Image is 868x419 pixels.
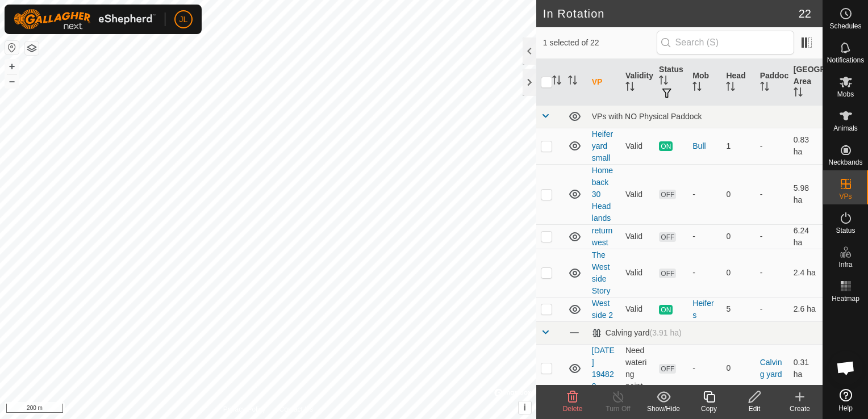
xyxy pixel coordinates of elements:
p-sorticon: Activate to sort [659,77,668,86]
div: - [692,231,717,242]
span: ON [659,141,673,151]
p-sorticon: Activate to sort [625,83,635,93]
span: (3.91 ha) [650,328,682,337]
span: Neckbands [828,159,862,166]
input: Search (S) [657,31,794,55]
td: Need watering point [621,344,654,392]
td: Valid [621,164,654,224]
th: Head [721,59,755,106]
td: Valid [621,249,654,297]
a: Heifer yard small [592,129,613,162]
p-sorticon: Activate to sort [552,77,561,86]
td: 1 [721,128,755,164]
td: 0 [721,224,755,249]
span: Infra [838,261,852,268]
div: Calving yard [592,328,682,338]
div: - [692,362,717,374]
p-sorticon: Activate to sort [692,83,702,93]
a: return west [592,226,613,247]
p-sorticon: Activate to sort [794,89,803,98]
td: 2.4 ha [789,249,823,297]
p-sorticon: Activate to sort [568,77,577,86]
div: Heifers [692,298,717,321]
td: Valid [621,297,654,321]
span: Mobs [837,91,854,98]
th: Paddock [756,59,789,106]
span: Animals [833,125,858,132]
img: Gallagher Logo [14,9,156,30]
span: 22 [799,5,811,22]
div: - [692,188,717,200]
p-sorticon: Activate to sort [726,83,735,93]
th: VP [587,59,621,106]
span: VPs [839,193,852,200]
span: Schedules [829,23,861,30]
th: Status [654,59,688,106]
th: Mob [688,59,721,106]
div: Copy [686,404,732,414]
span: Notifications [827,57,864,64]
div: Create [777,404,823,414]
td: Valid [621,128,654,164]
div: Bull [692,140,717,152]
td: 6.24 ha [789,224,823,249]
td: - [756,297,789,321]
td: - [756,249,789,297]
span: OFF [659,232,676,242]
div: - [692,267,717,279]
a: Help [823,384,868,416]
td: Valid [621,224,654,249]
button: + [5,60,19,73]
span: 1 selected of 22 [543,37,657,49]
button: Reset Map [5,41,19,55]
th: Validity [621,59,654,106]
div: Show/Hide [641,404,686,414]
a: [DATE] 194829 [592,346,615,391]
a: Contact Us [279,404,313,414]
td: 0.31 ha [789,344,823,392]
p-sorticon: Activate to sort [760,83,769,93]
a: Home back 30 Head lands [592,166,613,223]
span: OFF [659,269,676,278]
h2: In Rotation [543,7,799,20]
td: - [756,128,789,164]
td: 5.98 ha [789,164,823,224]
td: 0 [721,164,755,224]
td: 0 [721,344,755,392]
button: i [519,401,531,414]
div: VPs with NO Physical Paddock [592,112,818,121]
button: Map Layers [25,41,39,55]
a: Privacy Policy [223,404,266,414]
a: Open chat [829,351,863,385]
span: Heatmap [832,295,859,302]
a: West side 2 [592,299,613,320]
span: i [524,403,526,412]
span: Status [836,227,855,234]
span: ON [659,305,673,315]
td: - [756,164,789,224]
a: Calving yard [760,358,782,379]
td: - [756,224,789,249]
td: 0.83 ha [789,128,823,164]
span: Delete [563,405,583,413]
a: The West side Story [592,250,611,295]
span: JL [180,14,188,26]
th: [GEOGRAPHIC_DATA] Area [789,59,823,106]
td: 5 [721,297,755,321]
span: OFF [659,364,676,374]
span: OFF [659,190,676,199]
td: 0 [721,249,755,297]
button: – [5,74,19,88]
span: Help [838,405,853,412]
div: Turn Off [595,404,641,414]
td: 2.6 ha [789,297,823,321]
div: Edit [732,404,777,414]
